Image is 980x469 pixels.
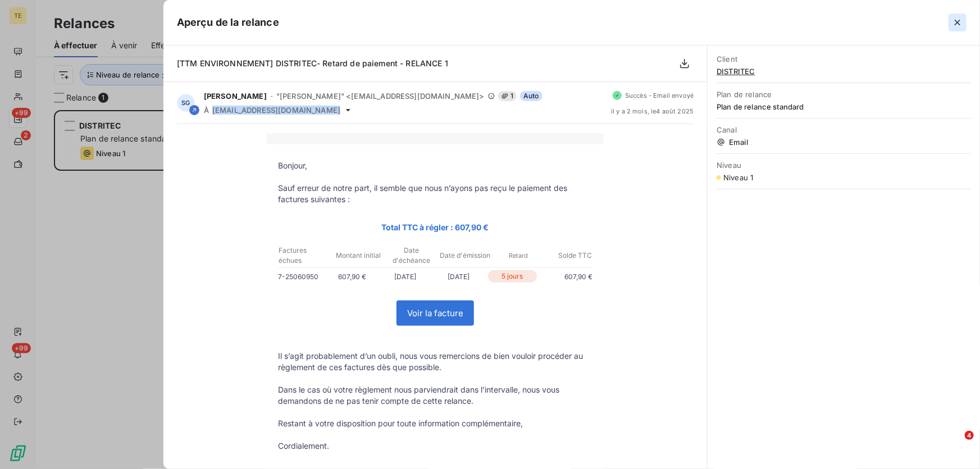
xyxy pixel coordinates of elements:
p: Solde TTC [546,251,592,261]
span: Email [717,138,971,147]
div: SG [177,94,195,112]
span: [EMAIL_ADDRESS][DOMAIN_NAME] [212,106,340,115]
span: À [204,106,209,115]
span: Succès - Email envoyé [625,92,694,99]
p: Montant initial [332,251,384,261]
h5: Aperçu de la relance [177,15,279,30]
p: [DATE] [432,271,486,283]
p: Sauf erreur de notre part, il semble que nous n’ayons pas reçu le paiement des factures suivantes : [278,183,592,205]
span: 4 [965,431,974,440]
p: Total TTC à régler : 607,90 € [278,221,592,234]
span: [PERSON_NAME] [204,92,267,101]
p: Factures échues [279,245,331,266]
p: Dans le cas où votre règlement nous parviendrait dans l'intervalle, nous vous demandons de ne pas... [278,384,592,407]
p: [DATE] [379,271,432,283]
span: Plan de relance [717,90,971,99]
span: Plan de relance standard [717,102,971,111]
span: Auto [520,91,543,101]
span: Niveau [717,161,971,170]
p: Bonjour, [278,160,592,171]
p: Il s’agit probablement d’un oubli, nous vous remercions de bien vouloir procéder au règlement de ... [278,350,592,373]
iframe: Intercom live chat [942,431,969,458]
span: il y a 2 mois , le 4 août 2025 [611,108,694,115]
span: Niveau 1 [723,173,753,182]
p: Date d'émission [439,251,491,261]
p: 607,90 € [539,271,592,283]
p: 5 jours [488,270,537,283]
span: DISTRITEC [717,67,971,76]
span: Canal [717,125,971,134]
p: 607,90 € [325,271,379,283]
p: Cordialement. [278,440,592,452]
span: "[PERSON_NAME]" <[EMAIL_ADDRESS][DOMAIN_NAME]> [276,92,485,101]
span: [TTM ENVIRONNEMENT] DISTRITEC- Retard de paiement - RELANCE 1 [177,58,448,68]
p: Restant à votre disposition pour toute information complémentaire, [278,418,592,429]
span: - [270,93,273,99]
span: 1 [498,91,517,101]
p: Retard [493,251,545,261]
p: Date d'échéance [385,245,437,266]
p: 7-25060950 [278,271,325,283]
a: Voir la facture [397,301,473,325]
span: Client [717,54,971,63]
